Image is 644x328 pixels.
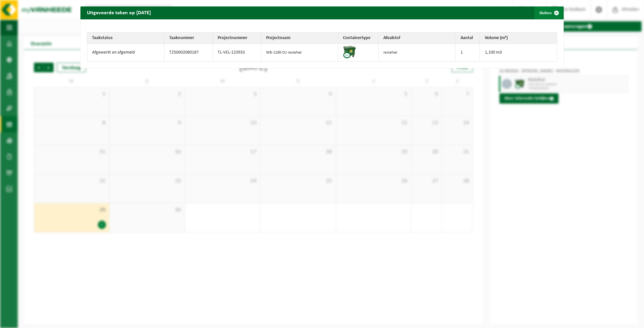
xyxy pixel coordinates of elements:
[213,44,261,61] td: TL-VEL-123933
[379,44,455,61] td: restafval
[261,33,338,44] th: Projectnaam
[455,33,480,44] th: Aantal
[213,33,261,44] th: Projectnummer
[87,33,164,44] th: Taakstatus
[480,44,556,61] td: 1,100 m3
[87,44,164,61] td: Afgewerkt en afgemeld
[455,44,480,61] td: 1
[164,44,213,61] td: T250002080187
[261,44,338,61] td: WB-1100-CU restafval
[164,33,213,44] th: Taaknummer
[379,33,455,44] th: Afvalstof
[338,33,379,44] th: Containertype
[534,6,563,19] button: Sluiten
[480,33,556,44] th: Volume (m³)
[343,46,356,58] img: WB-1100-CU
[80,6,157,19] h2: Uitgevoerde taken op [DATE]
